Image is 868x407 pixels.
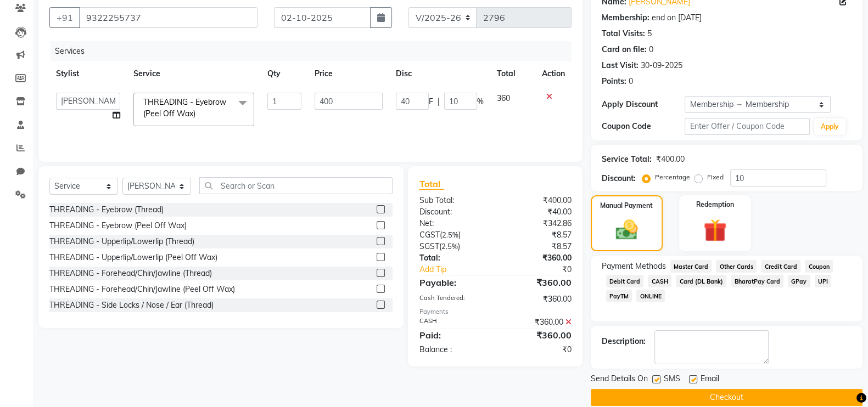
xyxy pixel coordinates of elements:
[143,97,226,118] span: THREADING - Eyebrow (Peel Off Wax)
[411,276,495,289] div: Payable:
[49,220,187,231] div: THREADING - Eyebrow (Peel Off Wax)
[805,260,833,273] span: Coupon
[602,121,685,132] div: Coupon Code
[609,217,645,242] img: _cash.svg
[731,275,783,287] span: BharatPay Card
[495,276,580,289] div: ₹360.00
[602,76,626,87] div: Points:
[602,173,636,184] div: Discount:
[419,230,439,240] span: CGST
[647,28,652,39] div: 5
[591,389,863,406] button: Checkout
[495,329,580,342] div: ₹360.00
[652,12,702,24] div: end on [DATE]
[602,336,646,347] div: Description:
[814,118,845,135] button: Apply
[495,229,580,241] div: ₹8.57
[495,241,580,252] div: ₹8.57
[411,316,495,328] div: CASH
[411,344,495,355] div: Balance :
[600,201,653,211] label: Manual Payment
[308,61,390,86] th: Price
[602,28,645,39] div: Total Visits:
[411,264,509,275] a: Add Tip
[788,275,810,287] span: GPay
[664,373,680,387] span: SMS
[199,177,393,194] input: Search or Scan
[441,242,457,251] span: 2.5%
[606,275,644,287] span: Debit Card
[606,290,632,302] span: PayTM
[495,218,580,229] div: ₹342.86
[641,60,682,71] div: 30-09-2025
[655,172,690,182] label: Percentage
[696,200,734,210] label: Redemption
[195,109,200,118] a: x
[535,61,572,86] th: Action
[629,76,633,87] div: 0
[649,44,653,55] div: 0
[261,61,308,86] th: Qty
[411,206,495,218] div: Discount:
[602,154,652,165] div: Service Total:
[49,236,194,247] div: THREADING - Upperlip/Lowerlip (Thread)
[495,316,580,328] div: ₹360.00
[49,7,80,28] button: +91
[49,204,164,216] div: THREADING - Eyebrow (Thread)
[602,60,639,71] div: Last Visit:
[419,178,444,190] span: Total
[648,275,671,287] span: CASH
[656,154,685,165] div: ₹400.00
[419,241,439,251] span: SGST
[411,229,495,241] div: ( )
[495,252,580,264] div: ₹360.00
[429,96,433,108] span: F
[509,264,580,275] div: ₹0
[411,252,495,264] div: Total:
[49,284,235,295] div: THREADING - Forehead/Chin/Jawline (Peel Off Wax)
[707,172,724,182] label: Fixed
[419,307,571,316] div: Payments
[602,44,647,55] div: Card on file:
[670,260,712,273] span: Master Card
[685,118,810,135] input: Enter Offer / Coupon Code
[477,96,484,108] span: %
[591,373,648,387] span: Send Details On
[411,241,495,252] div: ( )
[127,61,261,86] th: Service
[676,275,726,287] span: Card (DL Bank)
[701,373,719,387] span: Email
[602,261,666,272] span: Payment Methods
[497,93,510,103] span: 360
[49,299,214,311] div: THREADING - Side Locks / Nose / Ear (Thread)
[761,260,800,273] span: Credit Card
[815,275,832,287] span: UPI
[636,290,665,302] span: ONLINE
[495,344,580,355] div: ₹0
[389,61,490,86] th: Disc
[49,252,217,263] div: THREADING - Upperlip/Lowerlip (Peel Off Wax)
[411,195,495,206] div: Sub Total:
[441,230,458,239] span: 2.5%
[495,195,580,206] div: ₹400.00
[495,206,580,218] div: ₹40.00
[438,96,440,108] span: |
[79,7,257,28] input: Search by Name/Mobile/Email/Code
[716,260,757,273] span: Other Cards
[490,61,535,86] th: Total
[49,268,212,279] div: THREADING - Forehead/Chin/Jawline (Thread)
[51,41,580,61] div: Services
[49,61,127,86] th: Stylist
[602,99,685,110] div: Apply Discount
[411,218,495,229] div: Net:
[411,329,495,342] div: Paid:
[602,12,649,24] div: Membership:
[696,216,733,245] img: _gift.svg
[411,293,495,305] div: Cash Tendered:
[495,293,580,305] div: ₹360.00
